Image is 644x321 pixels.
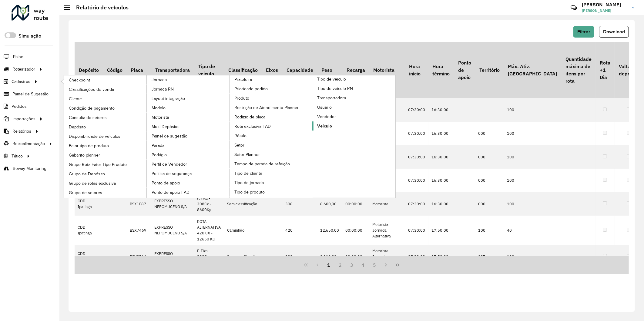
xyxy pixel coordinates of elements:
[64,94,147,103] a: Cliente
[334,259,346,271] button: 2
[64,75,147,84] a: Checkpoint
[369,245,405,269] td: Motorista Jornada Alternativa
[224,216,262,245] td: Caminhão
[582,8,627,13] span: [PERSON_NAME]
[70,4,129,11] h2: Relatório de veículos
[64,188,147,197] a: Grupo de setores
[69,161,127,168] span: Grupo Rota Fator Tipo Produto
[224,245,262,269] td: Sem classificação
[312,93,395,102] a: Transportadora
[64,104,147,113] a: Condição de pagamento
[596,42,615,98] th: Rota +1 Dia
[69,96,82,102] span: Cliente
[234,161,290,167] span: Tempo de parada de refeição
[603,29,625,34] span: Download
[152,114,169,121] span: Motorista
[317,192,342,216] td: 8.600,00
[230,178,313,187] a: Tipo de jornada
[230,94,313,103] a: Produto
[147,188,230,197] a: Ponto de apoio FAD
[392,259,403,271] button: Last Page
[599,26,629,38] button: Download
[12,153,23,159] span: Tático
[151,192,194,216] td: EXPRESSO NEPOMUCENO S/A
[12,128,31,134] span: Relatórios
[475,245,504,269] td: 107
[282,216,317,245] td: 420
[12,103,27,110] span: Pedidos
[357,259,369,271] button: 4
[234,95,249,101] span: Produto
[13,165,46,172] span: Beway Monitoring
[69,77,90,83] span: Checkpoint
[234,189,265,195] span: Tipo de produto
[369,259,381,271] button: 5
[428,98,454,122] td: 16:30:00
[428,122,454,145] td: 16:30:00
[147,113,230,122] a: Motorista
[69,133,120,140] span: Disponibilidade de veículos
[230,159,313,168] a: Tempo de parada de refeição
[69,190,102,196] span: Grupo de setores
[127,245,151,269] td: BSY3F64
[312,84,395,93] a: Tipo de veículo RN
[69,124,86,130] span: Depósito
[152,170,192,177] span: Política de segurança
[475,145,504,169] td: 000
[234,151,260,158] span: Setor Planner
[64,169,147,178] a: Grupo de Depósito
[405,245,428,269] td: 07:30:00
[317,95,346,101] span: Transportadora
[475,216,504,245] td: 100
[75,42,103,98] th: Depósito
[147,103,230,112] a: Modelo
[428,145,454,169] td: 16:30:00
[405,98,428,122] td: 07:30:00
[582,2,627,8] h3: [PERSON_NAME]
[317,216,342,245] td: 12.650,00
[224,42,262,98] th: Classificação
[504,216,561,245] td: 40
[405,42,428,98] th: Hora início
[64,141,147,150] a: Fator tipo de produto
[234,170,262,177] span: Tipo de cliente
[504,192,561,216] td: 100
[317,42,342,98] th: Peso
[369,42,405,98] th: Motorista
[152,77,167,83] span: Jornada
[230,169,313,178] a: Tipo de cliente
[282,42,317,98] th: Capacidade
[475,192,504,216] td: 000
[12,91,49,97] span: Painel de Sugestão
[475,169,504,192] td: 000
[64,151,147,160] a: Gabarito planner
[282,192,317,216] td: 308
[504,245,561,269] td: 100
[428,192,454,216] td: 16:30:00
[317,104,332,111] span: Usuário
[405,122,428,145] td: 07:30:00
[234,123,271,130] span: Rota exclusiva FAD
[342,192,369,216] td: 00:00:00
[230,141,313,150] a: Setor
[64,122,147,131] a: Depósito
[312,112,395,121] a: Vendedor
[147,178,230,187] a: Ponto de apoio
[342,42,369,98] th: Recarga
[577,29,590,34] span: Filtrar
[380,259,392,271] button: Next Page
[317,76,346,82] span: Tipo de veículo
[230,150,313,159] a: Setor Planner
[234,76,252,83] span: Prateleira
[317,123,332,129] span: Veículo
[69,114,107,121] span: Consulta de setores
[194,192,224,216] td: F. Fixa - 308Cx - 8600Kg
[147,75,313,198] a: Prateleira
[230,84,313,93] a: Prioridade pedido
[312,121,395,131] a: Veículo
[230,103,313,112] a: Restrição de Atendimento Planner
[152,86,174,92] span: Jornada RN
[152,105,166,111] span: Modelo
[405,216,428,245] td: 07:30:00
[234,142,244,148] span: Setor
